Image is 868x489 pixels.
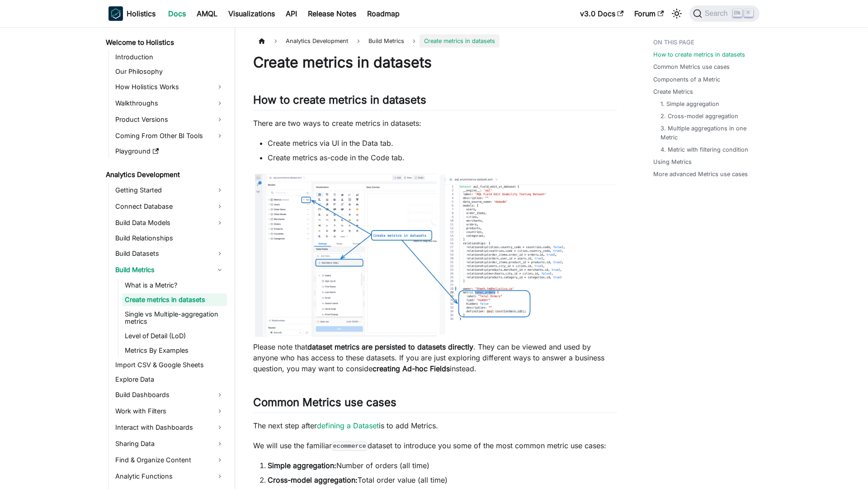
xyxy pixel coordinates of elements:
a: Product Versions [113,112,227,127]
a: Metrics By Examples [122,344,227,357]
a: Level of Detail (LoD) [122,330,227,342]
a: Single vs Multiple-aggregation metrics [122,308,227,328]
a: Walkthroughs [113,96,227,110]
a: Release Notes [302,6,362,21]
a: Analytics Development [103,168,227,181]
p: The next step after is to add Metrics. [253,420,617,431]
p: We will use the familiar dataset to introduce you some of the most common metric use cases: [253,440,617,451]
li: Create metrics via UI in the Data tab. [268,138,617,149]
a: Explore Data [113,373,227,386]
a: 4. Metric with filtering condition [660,145,748,154]
a: Build Data Models [113,216,227,230]
a: Visualizations [223,6,280,21]
a: Find & Organize Content [113,453,227,467]
li: Number of orders (all time) [268,460,617,471]
a: Common Metrics use cases [653,62,730,71]
strong: dataset metrics are persisted to datasets directly [307,342,473,351]
a: Work with Filters [113,404,227,418]
a: Create Metrics [653,87,693,96]
a: v3.0 Docs [575,6,629,21]
a: Components of a Metric [653,75,720,84]
a: How to create metrics in datasets [653,50,745,59]
span: Create metrics in datasets [420,34,500,48]
a: Build Metrics [113,263,227,277]
span: Build Metrics [364,34,409,48]
kbd: K [744,9,753,17]
p: There are two ways to create metrics in datasets: [253,118,617,129]
h2: Common Metrics use cases [253,396,617,413]
a: Interact with Dashboards [113,420,227,435]
span: Search [702,10,733,18]
h2: How to create metrics in datasets [253,93,617,110]
a: Using Metrics [653,158,692,166]
h1: Create metrics in datasets [253,53,617,72]
img: Holistics [108,6,123,21]
a: defining a Dataset [317,421,379,430]
a: Build Dashboards [113,388,227,402]
a: Connect Database [113,199,227,214]
span: Analytics Development [281,34,353,48]
b: Holistics [127,8,156,19]
a: AMQL [191,6,223,21]
a: Home page [253,34,270,48]
a: Introduction [113,51,227,63]
a: How Holistics Works [113,80,227,94]
a: What is a Metric? [122,279,227,292]
button: Search (Ctrl+K) [689,5,759,22]
a: Create metrics in datasets [122,293,227,306]
a: Coming From Other BI Tools [113,129,227,143]
a: Import CSV & Google Sheets [113,359,227,371]
strong: creating Ad-hoc Fields [373,364,450,373]
p: Please note that . They can be viewed and used by anyone who has access to these datasets. If you... [253,341,617,374]
strong: Simple aggregation: [268,461,336,470]
button: Switch between dark and light mode (currently light mode) [670,6,684,21]
a: 1. Simple aggregation [660,100,719,108]
a: Build Datasets [113,246,227,261]
a: Build Relationships [113,232,227,244]
a: More advanced Metrics use cases [653,170,748,178]
a: 2. Cross-model aggregation [660,112,738,120]
nav: Breadcrumbs [253,34,617,48]
li: Create metrics as-code in the Code tab. [268,152,617,163]
a: Playground [113,145,227,158]
a: Roadmap [362,6,405,21]
a: API [280,6,302,21]
a: 3. Multiple aggregations in one Metric [660,124,750,141]
a: Welcome to Holistics [103,36,227,49]
img: aql-create-dataset-metrics [253,172,617,339]
a: Forum [629,6,669,21]
strong: Cross-model aggregation: [268,475,358,484]
li: Total order value (all time) [268,475,617,485]
a: Our Philosophy [113,65,227,78]
a: HolisticsHolistics [108,6,156,21]
a: Getting Started [113,183,227,197]
code: ecommerce [332,441,368,451]
nav: Docs sidebar [99,27,235,489]
a: Docs [163,6,191,21]
a: Analytic Functions [113,469,227,484]
a: Sharing Data [113,436,227,451]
